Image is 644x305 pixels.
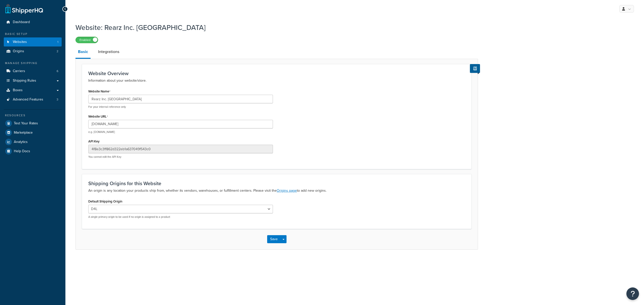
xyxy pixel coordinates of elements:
label: API Key [88,139,100,143]
button: Show Help Docs [470,64,480,73]
span: 2 [57,49,58,54]
span: 6 [57,69,58,73]
li: Origins [4,47,62,56]
span: Analytics [14,140,28,144]
p: You cannot edit the API Key [88,155,273,159]
button: Open Resource Center [626,287,639,300]
p: e.g. [DOMAIN_NAME] [88,130,273,134]
a: Advanced Features3 [4,95,62,104]
label: Website URL [88,115,108,119]
p: Information about your website/store. [88,78,465,84]
span: Carriers [13,69,25,73]
span: Advanced Features [13,97,43,102]
a: Help Docs [4,147,62,156]
a: Analytics [4,137,62,146]
a: Dashboard [4,18,62,27]
span: Shipping Rules [13,79,36,83]
p: A single primary origin to be used if no origin is assigned to a product [88,215,273,219]
span: Origins [13,49,24,54]
p: An origin is any location your products ship from, whether its vendors, warehouses, or fulfillmen... [88,188,465,194]
span: Dashboard [13,20,30,24]
a: Boxes [4,86,62,95]
div: Manage Shipping [4,61,62,65]
label: Website Name [88,89,110,93]
a: Origins2 [4,47,62,56]
h3: Website Overview [88,71,465,76]
a: Basic [75,46,91,59]
p: For your internal reference only [88,105,273,109]
div: Basic Setup [4,32,62,36]
a: Marketplace [4,128,62,137]
li: Websites [4,37,62,47]
label: Default Shipping Origin [88,199,122,203]
button: Save [267,235,281,243]
input: XDL713J089NBV22 [88,145,273,153]
span: Marketplace [14,131,33,135]
span: Websites [13,40,27,44]
a: Origins page [277,188,297,193]
div: Resources [4,113,62,118]
label: Enabled [76,37,98,43]
span: Help Docs [14,149,30,154]
a: Integrations [96,46,122,58]
a: Test Your Rates [4,119,62,128]
h3: Shipping Origins for this Website [88,181,465,186]
a: Shipping Rules [4,76,62,85]
span: Boxes [13,88,23,92]
span: 1 [57,40,58,44]
span: 3 [57,97,58,102]
a: Carriers6 [4,67,62,76]
li: Advanced Features [4,95,62,104]
a: Websites1 [4,37,62,47]
span: Test Your Rates [14,121,38,126]
h1: Website: Rearz Inc. [GEOGRAPHIC_DATA] [75,23,472,32]
li: Carriers [4,67,62,76]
